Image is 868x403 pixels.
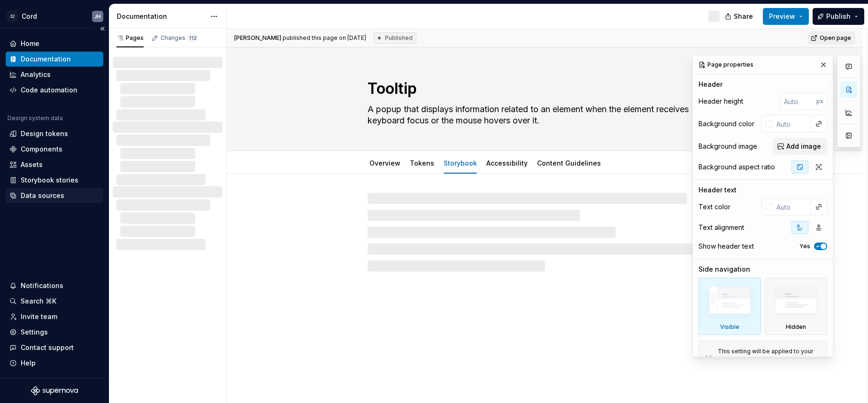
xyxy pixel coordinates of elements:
div: Components [21,144,62,154]
div: Code automation [21,85,77,95]
textarea: A popup that displays information related to an element when the element receives keyboard focus ... [366,102,721,128]
button: Help [6,356,103,371]
div: Analytics [21,70,51,79]
div: Cord [22,12,37,21]
div: Help [21,358,36,368]
div: Storybook stories [21,175,78,185]
div: Changes [161,34,198,42]
div: Settings [21,327,48,337]
div: C/ [7,11,18,22]
a: Storybook stories [6,173,103,188]
div: Notifications [21,281,63,290]
span: Publish [826,12,851,21]
div: Storybook [440,153,481,173]
button: Share [720,8,759,25]
a: Invite team [6,309,103,324]
div: Search ⌘K [21,297,56,306]
a: Data sources [6,188,103,203]
span: Open page [820,34,851,42]
a: Components [6,142,103,157]
div: Contact support [21,343,74,352]
button: Preview [763,8,809,25]
button: Notifications [6,278,103,293]
a: Assets [6,157,103,172]
button: Search ⌘K [6,294,103,309]
div: Design tokens [21,129,68,138]
button: Contact support [6,340,103,355]
span: [PERSON_NAME] [234,34,281,41]
a: Tokens [410,159,434,167]
div: Published [374,32,416,44]
div: Documentation [117,12,206,21]
button: C/CordJH [2,6,107,26]
div: Overview [366,153,404,173]
div: Tokens [406,153,438,173]
div: Content Guidelines [533,153,605,173]
div: Assets [21,160,43,169]
a: Content Guidelines [537,159,601,167]
span: 112 [187,34,198,42]
a: Analytics [6,67,103,82]
div: Invite team [21,312,57,321]
span: Preview [769,12,795,21]
span: Share [734,12,753,21]
a: Home [6,36,103,51]
div: Documentation [21,54,71,64]
a: Settings [6,325,103,340]
button: Collapse sidebar [96,22,109,35]
button: Publish [813,8,864,25]
a: Open page [808,31,855,45]
svg: Supernova Logo [31,386,78,395]
div: Pages [116,34,144,42]
a: Documentation [6,52,103,67]
a: Accessibility [486,159,528,167]
div: JH [94,13,101,20]
div: Design system data [8,114,63,122]
div: Data sources [21,191,64,200]
a: Overview [369,159,400,167]
textarea: Tooltip [366,77,721,100]
span: published this page on [DATE] [234,34,366,42]
div: Home [21,39,39,48]
div: Accessibility [483,153,531,173]
a: Design tokens [6,126,103,141]
a: Storybook [444,159,477,167]
a: Code automation [6,83,103,98]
